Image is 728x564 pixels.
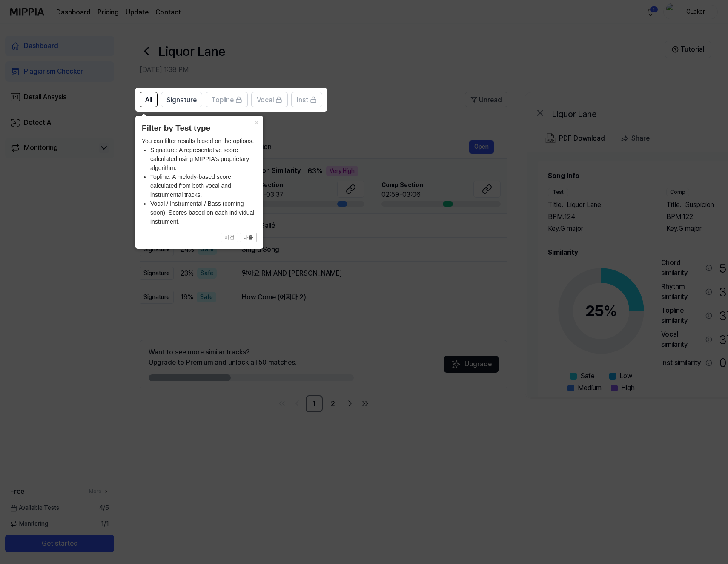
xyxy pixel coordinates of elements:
span: Vocal [257,95,274,105]
header: Filter by Test type [142,122,257,135]
li: Topline: A melody-based score calculated from both vocal and instrumental tracks. [150,173,257,199]
div: You can filter results based on the options. [142,137,257,226]
button: All [140,92,158,107]
span: Signature [166,95,197,105]
button: Inst [291,92,322,107]
button: Signature [161,92,202,107]
span: Inst [297,95,308,105]
button: Close [249,116,263,128]
span: Topline [211,95,234,105]
button: Vocal [251,92,288,107]
li: Vocal / Instrumental / Bass (coming soon): Scores based on each individual instrument. [150,199,257,226]
button: Topline [206,92,248,107]
li: Signature: A representative score calculated using MIPPIA's proprietary algorithm. [150,146,257,173]
button: 다음 [240,233,257,243]
span: All [145,95,152,105]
